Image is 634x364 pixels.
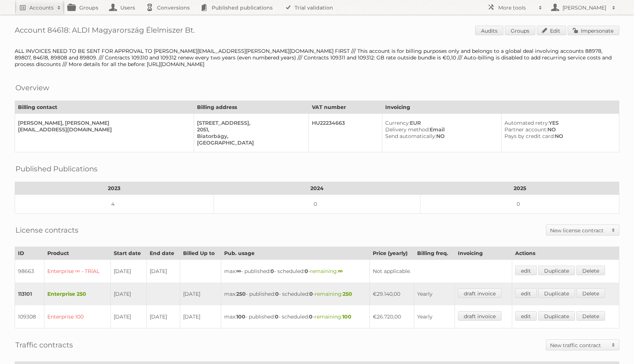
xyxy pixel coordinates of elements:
div: EUR [385,120,495,126]
th: VAT number [309,101,382,114]
td: 4 [15,195,214,214]
td: [DATE] [110,305,147,328]
div: [PERSON_NAME], [PERSON_NAME] [18,120,188,126]
strong: 100 [236,313,245,320]
h2: Overview [15,82,49,93]
th: 2023 [15,182,214,195]
td: €26.720,00 [369,305,414,328]
td: 0 [420,195,619,214]
a: draft invoice [458,311,502,321]
div: NO [385,133,495,139]
th: 2025 [420,182,619,195]
span: Currency: [385,120,410,126]
td: Yearly [414,283,455,305]
span: Automated retry: [504,120,549,126]
h2: Published Publications [15,163,98,174]
h2: More tools [498,4,535,11]
a: Groups [505,26,535,35]
a: New license contract [546,225,619,235]
strong: 0 [275,291,279,297]
td: 113101 [15,283,44,305]
span: Send automatically: [385,133,436,139]
div: NO [504,133,613,139]
th: Billing freq. [414,247,455,260]
td: [DATE] [180,283,221,305]
td: [DATE] [110,283,147,305]
td: Enterprise 100 [44,305,111,328]
span: remaining: [310,268,343,274]
strong: 250 [343,291,352,297]
td: Not applicable. [369,260,512,283]
a: Duplicate [538,311,575,321]
a: edit [515,266,537,275]
a: Delete [576,311,605,321]
th: Actions [512,247,619,260]
strong: ∞ [236,268,241,274]
a: New traffic contract [546,340,619,350]
div: 2051, [197,126,303,133]
a: edit [515,311,537,321]
h2: [PERSON_NAME] [561,4,608,11]
h2: New license contract [550,227,608,234]
td: Enterprise ∞ - TRIAL [44,260,111,283]
strong: 0 [309,291,313,297]
th: Product [44,247,111,260]
strong: 0 [309,313,313,320]
h2: License contracts [15,225,79,236]
strong: 0 [270,268,274,274]
strong: 100 [342,313,351,320]
th: End date [147,247,180,260]
th: Start date [110,247,147,260]
div: [GEOGRAPHIC_DATA] [197,139,303,146]
div: NO [504,126,613,133]
a: Delete [576,266,605,275]
span: Toggle [608,225,619,235]
div: [STREET_ADDRESS], [197,120,303,126]
span: remaining: [315,291,352,297]
span: Pays by credit card: [504,133,555,139]
a: Duplicate [538,288,575,298]
td: [DATE] [180,305,221,328]
td: Yearly [414,305,455,328]
td: [DATE] [147,260,180,283]
a: Delete [576,288,605,298]
div: [EMAIL_ADDRESS][DOMAIN_NAME] [18,126,188,133]
a: edit [515,288,537,298]
td: 109308 [15,305,44,328]
div: ALL INVOICES NEED TO BE SENT FOR APPROVAL TO [PERSON_NAME][EMAIL_ADDRESS][PERSON_NAME][DOMAIN_NAM... [15,48,619,68]
td: [DATE] [110,260,147,283]
strong: 250 [236,291,246,297]
td: max: - published: - scheduled: - [221,260,369,283]
a: Duplicate [538,266,575,275]
th: Billing address [194,101,309,114]
td: 98663 [15,260,44,283]
td: HU22234663 [309,114,382,152]
td: [DATE] [147,305,180,328]
div: Email [385,126,495,133]
td: 0 [214,195,420,214]
h2: New traffic contract [550,342,608,349]
th: Price (yearly) [369,247,414,260]
th: Invoicing [455,247,512,260]
th: Billed Up to [180,247,221,260]
th: 2024 [214,182,420,195]
div: YES [504,120,613,126]
strong: 0 [275,313,278,320]
h2: Traffic contracts [15,339,73,350]
th: Billing contact [15,101,194,114]
span: Delivery method: [385,126,430,133]
th: ID [15,247,44,260]
td: max: - published: - scheduled: - [221,305,369,328]
th: Invoicing [382,101,619,114]
span: Toggle [608,340,619,350]
a: Audits [475,26,503,35]
div: Biatorbágy, [197,133,303,139]
td: Enterprise 250 [44,283,111,305]
strong: 0 [305,268,308,274]
th: Pub. usage [221,247,369,260]
strong: ∞ [338,268,343,274]
a: Edit [537,26,566,35]
td: max: - published: - scheduled: - [221,283,369,305]
h1: Account 84618: ALDI Magyarország Élelmiszer Bt. [15,26,619,37]
a: Impersonate [568,26,619,35]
